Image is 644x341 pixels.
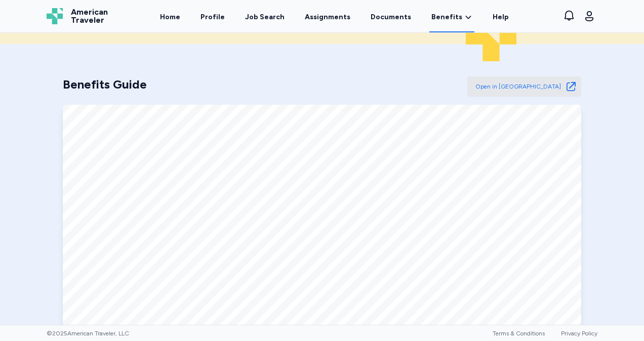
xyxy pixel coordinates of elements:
a: Terms & Conditions [493,330,545,337]
a: Open in [GEOGRAPHIC_DATA] [467,76,581,97]
div: Job Search [245,12,285,22]
a: Privacy Policy [561,330,597,337]
h2: Benefits Guide [63,76,147,97]
span: American Traveler [71,8,108,24]
img: Logo [47,8,63,24]
a: Benefits [431,12,472,22]
span: Open in [GEOGRAPHIC_DATA] [475,82,561,91]
span: Benefits [431,12,462,22]
span: © 2025 American Traveler, LLC [47,329,129,337]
